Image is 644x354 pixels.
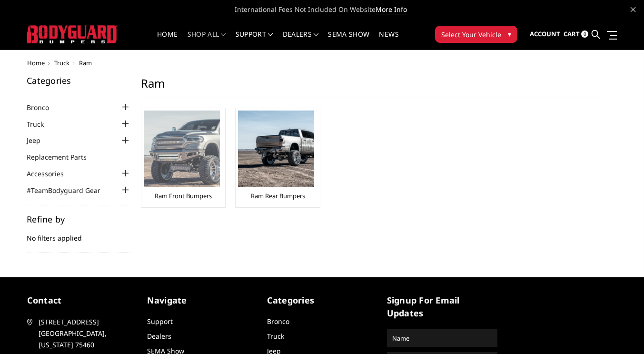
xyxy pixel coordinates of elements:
[54,59,69,67] a: Truck
[267,332,284,341] a: Truck
[441,30,501,40] span: Select Your Vehicle
[530,21,560,47] a: Account
[155,192,212,200] a: Ram Front Bumpers
[27,135,52,145] a: Jeep
[435,26,517,43] button: Select Your Vehicle
[530,30,560,38] span: Account
[39,316,136,351] span: [STREET_ADDRESS] [GEOGRAPHIC_DATA], [US_STATE] 75460
[188,31,226,50] a: shop all
[379,31,398,50] a: News
[564,30,580,38] span: Cart
[27,119,56,129] a: Truck
[79,59,92,67] span: Ram
[508,29,511,39] span: ▾
[27,185,112,195] a: #TeamBodyguard Gear
[27,76,131,85] h5: Categories
[141,76,605,98] h1: Ram
[147,294,258,307] h5: Navigate
[27,59,45,67] a: Home
[27,215,131,253] div: No filters applied
[251,192,305,200] a: Ram Rear Bumpers
[27,102,61,112] a: Bronco
[564,21,588,47] a: Cart 0
[27,215,131,223] h5: Refine by
[147,332,171,341] a: Dealers
[27,169,76,179] a: Accessories
[581,30,588,38] span: 0
[236,31,273,50] a: Support
[376,5,407,14] a: More Info
[267,317,289,326] a: Bronco
[147,317,173,326] a: Support
[157,31,178,50] a: Home
[328,31,369,50] a: SEMA Show
[387,294,497,320] h5: signup for email updates
[27,25,118,43] img: BODYGUARD BUMPERS
[283,31,319,50] a: Dealers
[388,331,496,346] input: Name
[27,294,138,307] h5: contact
[267,294,377,307] h5: Categories
[27,152,99,162] a: Replacement Parts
